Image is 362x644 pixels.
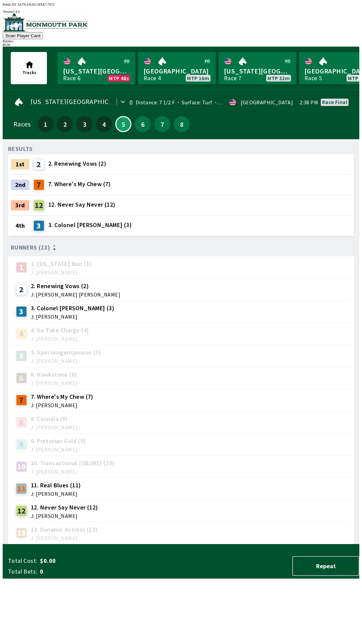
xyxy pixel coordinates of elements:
[8,146,33,152] div: RESULTS
[175,99,213,106] span: Surface: Turf
[109,75,129,81] span: MTP 48s
[3,43,359,47] div: $ 0.00
[31,459,114,468] span: 10. Transactional (GB/IRE) (10)
[267,75,290,81] span: MTP 32m
[48,200,116,209] span: 12. Never Say Never (12)
[48,221,132,229] span: 3. Colonel [PERSON_NAME] (3)
[16,328,27,339] div: 4
[31,326,89,335] span: 4. Go Take Charge (4)
[16,395,27,406] div: 7
[16,284,27,295] div: 2
[187,75,209,81] span: MTP 16m
[136,99,175,106] span: Distance: 7 1/2 F
[16,373,27,383] div: 6
[16,528,27,538] div: 13
[31,99,131,104] span: [US_STATE][GEOGRAPHIC_DATA]
[17,3,54,6] span: XS7N-UKXU-HXK7-767J
[16,461,27,472] div: 10
[31,437,86,445] span: 9. Pretorian Gold (9)
[58,52,135,84] a: [US_STATE][GEOGRAPHIC_DATA]Race 6MTP 48s
[63,67,130,75] span: [US_STATE][GEOGRAPHIC_DATA]
[76,116,93,132] button: 3
[224,67,291,75] span: [US_STATE][GEOGRAPHIC_DATA]
[143,75,161,81] div: Race 4
[31,260,92,268] span: 1. [US_STATE] Man (1)
[31,503,98,512] span: 12. Never Say Never (12)
[16,306,27,317] div: 3
[16,505,27,516] div: 12
[11,220,29,231] div: 4th
[31,425,77,430] span: J: [PERSON_NAME]
[3,32,43,39] button: Scan Player Card
[3,3,359,6] div: Public ID:
[241,100,293,105] div: [GEOGRAPHIC_DATA]
[31,270,92,275] span: J: [PERSON_NAME]
[11,245,50,250] span: Runners (13)
[38,116,54,132] button: 1
[3,39,359,43] div: Balance
[31,314,114,319] span: J: [PERSON_NAME]
[34,200,44,211] div: 12
[31,282,120,290] span: 2. Renewing Vows (2)
[31,292,120,297] span: J: [PERSON_NAME] [PERSON_NAME]
[48,159,106,168] span: 2. Renewing Vows (2)
[78,122,91,126] span: 3
[48,180,111,189] span: 7. Where's My Chew (7)
[219,52,296,84] a: [US_STATE][GEOGRAPHIC_DATA]Race 7MTP 32m
[63,75,80,81] div: Race 6
[34,179,44,190] div: 7
[298,562,353,570] span: Repeat
[300,100,318,105] span: 2:38 PM
[31,336,89,341] span: J: [PERSON_NAME]
[11,200,29,211] div: 3rd
[31,415,77,423] span: 8. Cesnola (8)
[31,513,98,519] span: J: [PERSON_NAME]
[174,116,190,132] button: 8
[11,159,29,170] div: 1st
[322,99,347,105] div: Race final
[98,122,110,126] span: 4
[39,122,52,126] span: 1
[31,358,101,364] span: J: [PERSON_NAME]
[156,122,169,126] span: 7
[3,10,359,13] div: Version 1.4.0
[16,439,27,450] div: 9
[143,67,210,75] span: [GEOGRAPHIC_DATA]
[31,481,81,490] span: 11. Real Blues (11)
[3,13,87,32] img: venue logo
[31,348,101,357] span: 5. Specialagentjonson (5)
[16,262,27,273] div: 1
[31,491,81,496] span: J: [PERSON_NAME]
[34,220,44,231] div: 3
[31,525,98,534] span: 13. Dynamic Actress (13)
[31,392,94,401] span: 7. Where's My Chew (7)
[13,121,31,127] div: Races
[154,116,170,132] button: 7
[16,483,27,494] div: 11
[138,52,216,84] a: [GEOGRAPHIC_DATA]Race 4MTP 16m
[118,122,129,126] span: 5
[129,100,133,105] div: 0
[136,122,149,126] span: 6
[96,116,112,132] button: 4
[34,159,44,170] div: 2
[212,99,270,106] span: Track Condition: Fast
[31,447,86,452] span: J: [PERSON_NAME]
[224,75,241,81] div: Race 7
[31,535,98,541] span: J: [PERSON_NAME]
[8,557,37,565] span: Total Cost:
[292,556,359,576] button: Repeat
[31,469,114,474] span: J: [PERSON_NAME]
[11,244,351,251] div: Runners (13)
[16,351,27,361] div: 5
[304,75,322,81] div: Race 5
[175,122,188,126] span: 8
[135,116,151,132] button: 6
[11,179,29,190] div: 2nd
[11,52,47,84] button: Tracks
[31,402,94,408] span: J: [PERSON_NAME]
[31,370,77,379] span: 6. Hawkstone (6)
[40,557,145,565] span: $0.00
[115,116,131,132] button: 5
[57,116,73,132] button: 2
